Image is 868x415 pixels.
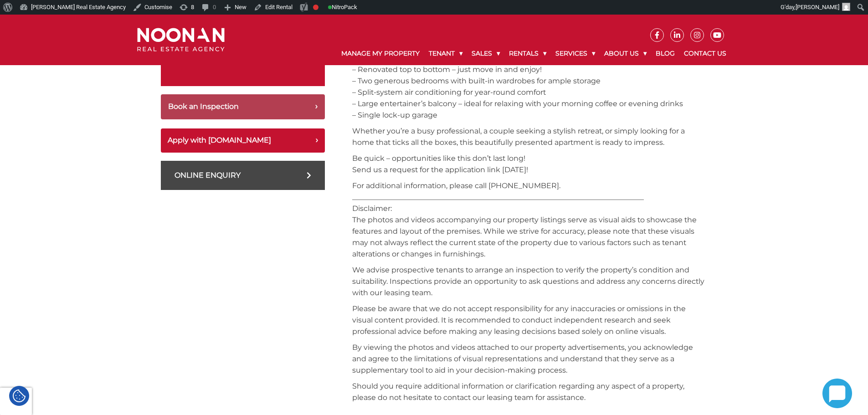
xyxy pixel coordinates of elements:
[161,161,325,190] a: Online Enquiry
[161,94,325,119] button: Book an Inspection
[504,42,551,65] a: Rentals
[551,42,600,65] a: Services
[424,42,467,65] a: Tenant
[352,342,708,376] p: By viewing the photos and videos attached to our property advertisements, you acknowledge and agr...
[600,42,651,65] a: About Us
[651,42,679,65] a: Blog
[679,42,731,65] a: Contact Us
[9,386,29,406] div: Cookie Settings
[352,264,708,298] p: We advise prospective tenants to arrange an inspection to verify the property’s condition and sui...
[137,28,225,52] img: Noonan Real Estate Agency
[352,303,708,337] p: Please be aware that we do not accept responsibility for any inaccuracies or omissions in the vis...
[352,153,708,175] p: Be quick – opportunities like this don’t last long! Send us a request for the application link [D...
[467,42,504,65] a: Sales
[313,5,318,10] div: Focus keyphrase not set
[352,380,708,403] p: Should you require additional information or clarification regarding any aspect of a property, pl...
[161,128,325,153] button: Apply with [DOMAIN_NAME]
[796,4,839,10] span: [PERSON_NAME]
[337,42,424,65] a: Manage My Property
[352,125,708,148] p: Whether you’re a busy professional, a couple seeking a stylish retreat, or simply looking for a h...
[352,180,708,260] p: For additional information, please call [PHONE_NUMBER]. _________________________________________...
